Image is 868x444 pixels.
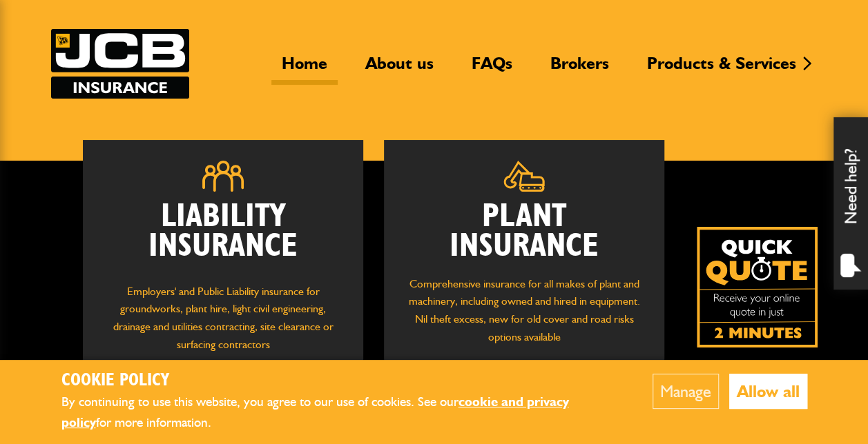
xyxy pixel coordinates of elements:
[653,374,719,409] button: Manage
[461,53,523,85] a: FAQs
[697,227,818,347] img: Quick Quote
[637,53,807,85] a: Products & Services
[405,202,644,261] h2: Plant Insurance
[729,374,807,409] button: Allow all
[104,283,343,361] p: Employers' and Public Liability insurance for groundworks, plant hire, light civil engineering, d...
[833,117,868,290] div: Need help?
[51,29,189,99] a: JCB Insurance Services
[697,227,818,347] a: Get your insurance quote isn just 2-minutes
[405,275,644,345] p: Comprehensive insurance for all makes of plant and machinery, including owned and hired in equipm...
[271,53,338,85] a: Home
[61,394,569,431] a: cookie and privacy policy
[61,370,610,392] h2: Cookie Policy
[104,202,343,269] h2: Liability Insurance
[355,53,444,85] a: About us
[61,392,610,434] p: By continuing to use this website, you agree to our use of cookies. See our for more information.
[540,53,619,85] a: Brokers
[51,29,189,99] img: JCB Insurance Services logo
